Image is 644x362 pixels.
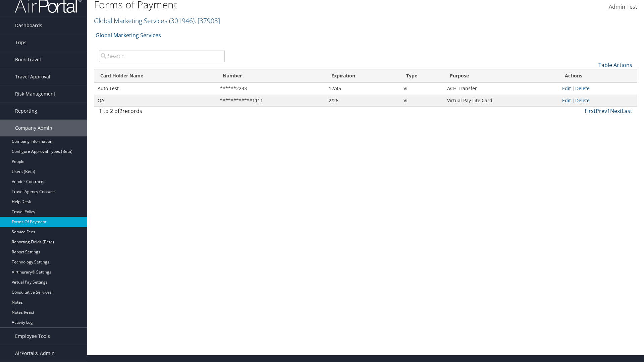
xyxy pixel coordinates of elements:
th: Number [217,69,325,82]
td: Virtual Pay Lite Card [444,95,559,107]
a: Edit [562,85,571,92]
span: 2 [119,107,122,115]
td: Auto Test [94,82,217,95]
th: Card Holder Name [94,69,217,82]
a: First [585,107,596,115]
td: 12/45 [325,82,400,95]
span: Travel Approval [15,68,50,85]
td: QA [94,95,217,107]
span: Admin Test [609,3,637,10]
span: Dashboards [15,17,42,34]
a: Next [610,107,622,115]
input: Search [99,50,225,62]
span: , [ 37903 ] [195,16,220,25]
a: Delete [575,85,590,92]
a: Global Marketing Services [94,16,220,25]
a: 1 [607,107,610,115]
span: Company Admin [15,120,52,136]
td: VI [400,95,444,107]
td: 2/26 [325,95,400,107]
td: | [559,82,637,95]
a: Last [622,107,632,115]
span: ( 301946 ) [169,16,195,25]
th: Actions [559,69,637,82]
span: Risk Management [15,85,55,102]
td: ACH Transfer [444,82,559,95]
th: Purpose: activate to sort column descending [444,69,559,82]
span: Book Travel [15,51,41,68]
td: | [559,95,637,107]
span: Employee Tools [15,328,50,345]
span: AirPortal® Admin [15,345,55,362]
span: Trips [15,34,26,51]
a: Edit [562,97,571,104]
a: Global Marketing Services [96,28,161,42]
th: Type [400,69,444,82]
span: Reporting [15,103,37,119]
td: VI [400,82,444,95]
a: Table Actions [598,61,632,69]
th: Expiration: activate to sort column ascending [325,69,400,82]
div: 1 to 2 of records [99,107,225,118]
a: Prev [596,107,607,115]
a: Delete [575,97,590,104]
